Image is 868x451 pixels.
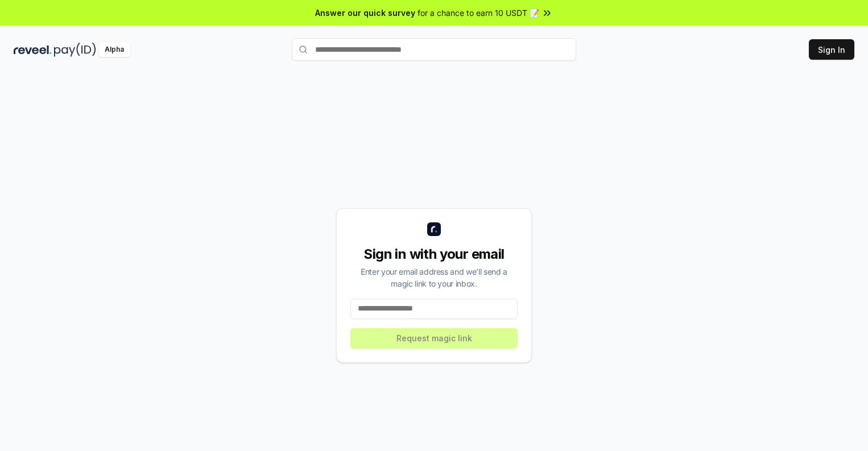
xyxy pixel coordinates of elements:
[350,266,518,289] div: Enter your email address and we’ll send a magic link to your inbox.
[350,245,518,263] div: Sign in with your email
[98,43,130,57] div: Alpha
[14,43,52,57] img: reveel_dark
[315,7,415,19] span: Answer our quick survey
[809,39,854,60] button: Sign In
[418,7,539,19] span: for a chance to earn 10 USDT 📝
[427,222,441,236] img: logo_small
[54,43,96,57] img: pay_id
